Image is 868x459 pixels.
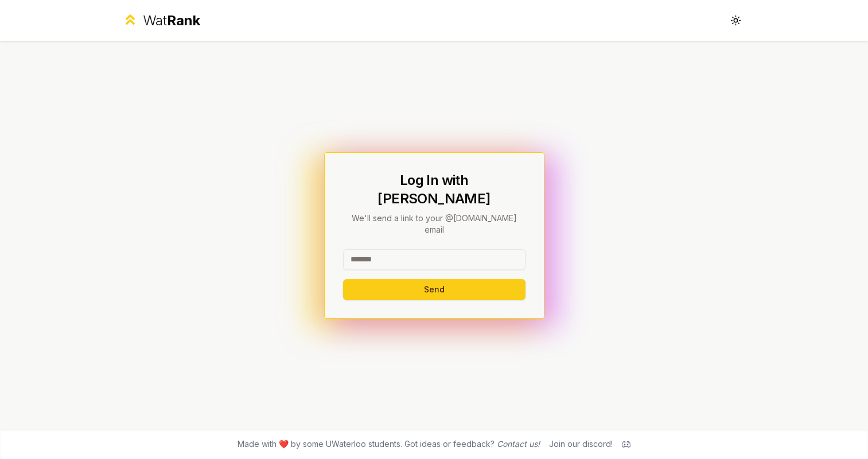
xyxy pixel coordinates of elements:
[343,279,526,300] button: Send
[143,11,200,30] div: Wat
[549,438,613,450] div: Join our discord!
[122,11,201,30] a: WatRank
[497,439,540,449] a: Contact us!
[167,12,200,29] span: Rank
[343,213,526,236] p: We'll send a link to your @[DOMAIN_NAME] email
[238,438,540,450] span: Made with ❤️ by some UWaterloo students. Got ideas or feedback?
[343,171,526,208] h1: Log In with [PERSON_NAME]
